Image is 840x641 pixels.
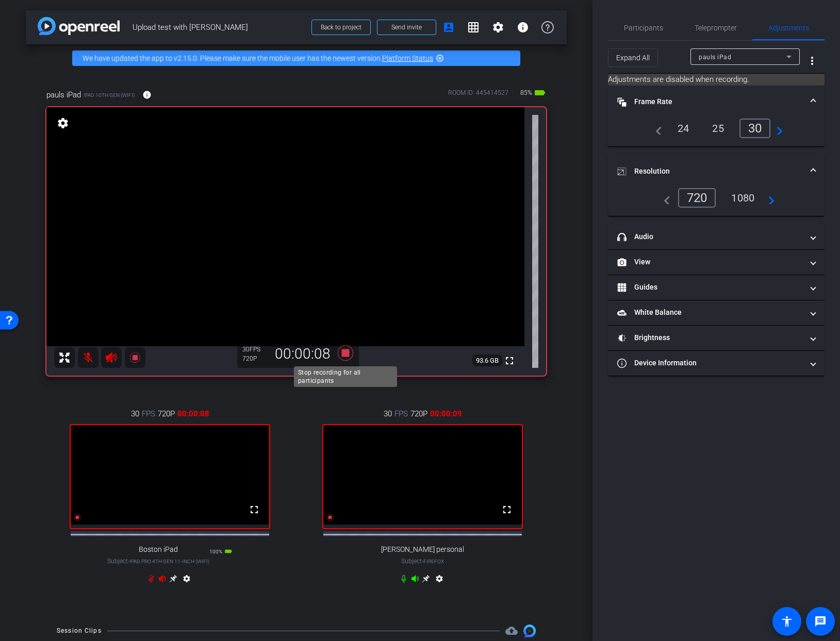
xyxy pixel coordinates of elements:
[624,24,663,31] span: Participants
[608,250,825,275] mat-expansion-panel-header: View
[56,117,70,129] mat-icon: settings
[248,503,260,516] mat-icon: fullscreen
[209,549,222,554] span: 100%
[608,188,825,216] div: Resolution
[384,408,392,419] span: 30
[128,558,129,565] span: -
[617,231,803,242] mat-panel-title: Audio
[131,408,139,419] span: 30
[430,408,462,419] span: 00:00:09
[180,575,193,587] mat-icon: settings
[814,615,827,628] mat-icon: message
[467,21,480,33] mat-icon: grid_on
[505,625,518,637] span: Destinations for your clips
[695,24,737,31] span: Teleprompter
[519,85,534,101] span: 85%
[505,625,518,637] mat-icon: cloud_upload
[608,300,825,325] mat-expansion-panel-header: White Balance
[501,503,513,516] mat-icon: fullscreen
[321,24,361,31] span: Back to project
[242,345,268,353] div: 30
[422,558,423,565] span: -
[242,355,268,363] div: 720P
[391,23,422,31] span: Send invite
[762,192,775,204] mat-icon: navigate_next
[46,89,81,100] span: pauls iPad
[294,366,397,387] div: Stop recording for all participants
[401,556,444,566] span: Subject
[250,346,260,353] span: FPS
[616,48,650,68] span: Expand All
[158,408,175,419] span: 720P
[410,408,427,419] span: 720P
[658,192,670,204] mat-icon: navigate_before
[699,54,731,61] span: pauls iPad
[608,119,825,146] div: Frame Rate
[608,275,825,300] mat-expansion-panel-header: Guides
[806,55,818,67] mat-icon: more_vert
[608,225,825,249] mat-expansion-panel-header: Audio
[768,24,809,31] span: Adjustments
[84,91,135,99] span: iPad 10th Gen (WiFi)
[381,545,464,554] span: [PERSON_NAME] personal
[650,122,662,134] mat-icon: navigate_before
[436,54,444,62] mat-icon: highlight_off
[72,50,520,66] div: We have updated the app to v2.15.0. Please make sure the mobile user has the newest version.
[382,54,433,62] a: Platform Status
[608,326,825,350] mat-expansion-panel-header: Brightness
[617,96,803,107] mat-panel-title: Frame Rate
[617,257,803,267] mat-panel-title: View
[423,559,444,564] span: Firefox
[38,17,120,35] img: app-logo
[608,48,658,67] button: Expand All
[781,615,793,628] mat-icon: accessibility
[617,358,803,368] mat-panel-title: Device Information
[142,408,155,419] span: FPS
[57,626,102,636] div: Session Clips
[442,21,455,33] mat-icon: account_box
[133,17,305,38] span: Upload test with [PERSON_NAME]
[492,21,504,33] mat-icon: settings
[608,155,825,188] mat-expansion-panel-header: Resolution
[608,74,825,86] mat-card: Adjustments are disabled when recording.
[617,282,803,293] mat-panel-title: Guides
[139,545,178,554] span: Boston iPad
[224,547,233,555] mat-icon: battery_std
[107,556,209,566] span: Subject
[617,166,803,177] mat-panel-title: Resolution
[617,307,803,318] mat-panel-title: White Balance
[800,48,825,73] button: More Options for Adjustments Panel
[377,20,436,35] button: Send invite
[129,559,209,564] span: iPad Pro 4th Gen 11-inch (WiFi)
[311,20,371,35] button: Back to project
[394,408,408,419] span: FPS
[523,625,536,637] img: Session clips
[268,345,337,363] div: 00:00:08
[517,21,529,33] mat-icon: info
[433,575,446,587] mat-icon: settings
[472,355,502,367] span: 93.6 GB
[770,122,783,134] mat-icon: navigate_next
[503,355,516,367] mat-icon: fullscreen
[608,351,825,376] mat-expansion-panel-header: Device Information
[142,90,152,99] mat-icon: info
[448,88,508,103] div: ROOM ID: 445414527
[177,408,209,419] span: 00:00:08
[534,87,546,99] mat-icon: battery_std
[617,332,803,343] mat-panel-title: Brightness
[608,86,825,119] mat-expansion-panel-header: Frame Rate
